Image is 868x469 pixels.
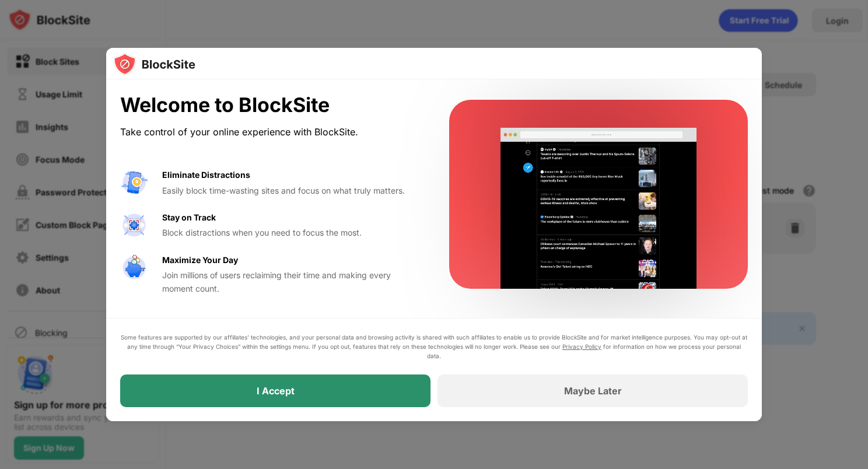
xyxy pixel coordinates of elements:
[113,52,195,76] img: logo-blocksite.svg
[162,211,216,224] div: Stay on Track
[162,184,421,197] div: Easily block time-wasting sites and focus on what truly matters.
[162,169,250,181] div: Eliminate Distractions
[628,12,856,131] iframe: Sign in with Google Dialog
[257,385,295,397] div: I Accept
[564,385,622,397] div: Maybe Later
[120,124,421,141] div: Take control of your online experience with BlockSite.
[120,169,148,197] img: value-avoid-distractions.svg
[120,332,748,360] div: Some features are supported by our affiliates’ technologies, and your personal data and browsing ...
[120,211,148,239] img: value-focus.svg
[162,226,421,239] div: Block distractions when you need to focus the most.
[162,254,238,267] div: Maximize Your Day
[162,269,421,295] div: Join millions of users reclaiming their time and making every moment count.
[120,254,148,282] img: value-safe-time.svg
[120,93,421,117] div: Welcome to BlockSite
[562,343,601,350] a: Privacy Policy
